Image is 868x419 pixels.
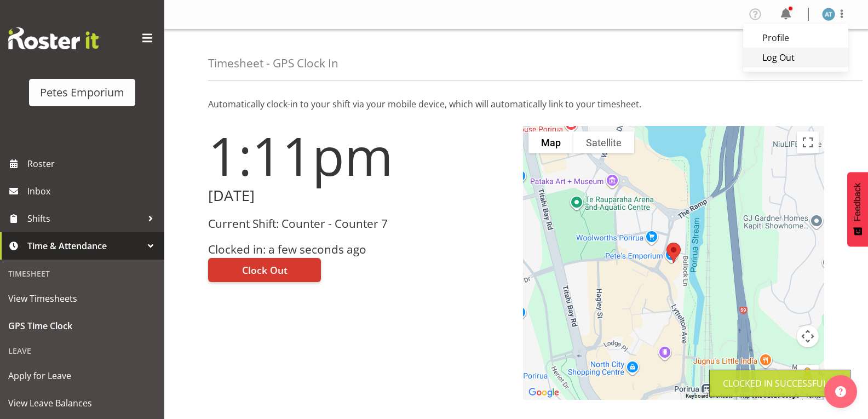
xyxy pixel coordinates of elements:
button: Toggle fullscreen view [797,131,819,153]
div: Clocked in Successfully [723,377,837,390]
button: Clock Out [208,258,321,282]
span: Feedback [853,183,863,221]
a: Profile [743,28,848,48]
a: Open this area in Google Maps (opens a new window) [526,386,562,400]
button: Map camera controls [797,325,819,347]
p: Automatically clock-in to your shift via your mobile device, which will automatically link to you... [208,97,824,111]
h3: Current Shift: Counter - Counter 7 [208,217,510,230]
div: Timesheet [3,262,162,285]
span: Clock Out [242,263,288,277]
h4: Timesheet - GPS Clock In [208,57,338,70]
div: Petes Emporium [40,84,124,101]
button: Keyboard shortcuts [686,392,733,400]
img: help-xxl-2.png [835,386,846,397]
button: Feedback - Show survey [847,172,868,246]
h1: 1:11pm [208,126,510,185]
button: Drag Pegman onto the map to open Street View [797,365,819,387]
span: Apply for Leave [8,368,156,384]
span: Roster [27,156,159,172]
h3: Clocked in: a few seconds ago [208,243,510,256]
h2: [DATE] [208,187,510,204]
button: Show street map [528,131,573,153]
img: alex-micheal-taniwha5364.jpg [822,8,835,21]
div: Leave [3,340,162,362]
a: GPS Time Clock [3,312,162,340]
img: Google [526,386,562,400]
span: Inbox [27,183,159,199]
a: Log Out [743,48,848,67]
a: Apply for Leave [3,362,162,389]
span: Time & Attendance [27,238,142,254]
a: View Leave Balances [3,389,162,417]
span: View Timesheets [8,290,156,307]
span: GPS Time Clock [8,318,156,334]
img: Rosterit website logo [8,27,99,49]
span: Shifts [27,210,142,227]
span: View Leave Balances [8,395,156,411]
a: View Timesheets [3,285,162,312]
button: Show satellite imagery [573,131,634,153]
